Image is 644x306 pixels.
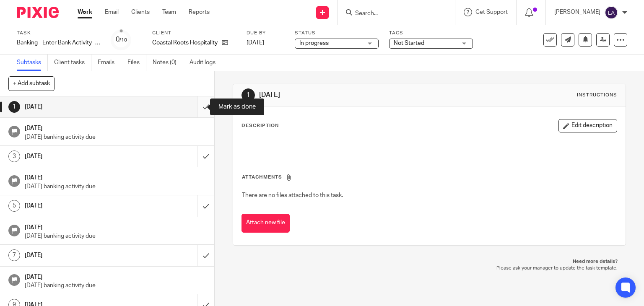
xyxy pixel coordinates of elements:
h1: [DATE] [25,171,206,182]
small: /10 [119,38,127,42]
p: [DATE] banking activity due [25,281,206,290]
p: [PERSON_NAME] [554,8,600,16]
div: 7 [8,249,20,261]
label: Task [17,30,101,36]
span: In progress [299,40,329,46]
label: Due by [247,30,284,36]
a: Audit logs [190,54,222,71]
label: Client [152,30,236,36]
div: Banking - Enter Bank Activity - week 34 [17,39,101,47]
p: Please ask your manager to update the task template. [241,265,618,272]
p: Coastal Roots Hospitality [152,39,218,47]
div: 0 [116,35,127,44]
span: Not Started [394,40,424,46]
img: svg%3E [605,6,618,19]
span: [DATE] [247,40,264,46]
p: Need more details? [241,258,618,265]
input: Search [354,10,430,18]
label: Status [295,30,379,36]
div: 1 [241,88,255,102]
h1: [DATE] [25,249,134,262]
h1: [DATE] [25,122,206,132]
h1: [DATE] [259,91,447,99]
p: Description [241,122,279,129]
button: + Add subtask [8,76,55,91]
a: Clients [131,8,150,16]
a: Notes (0) [153,54,183,71]
span: Get Support [475,9,508,15]
a: Subtasks [17,54,48,71]
div: 3 [8,150,20,162]
a: Emails [98,54,121,71]
a: Email [105,8,119,16]
a: Client tasks [54,54,91,71]
a: Reports [189,8,210,16]
div: 5 [8,200,20,212]
h1: [DATE] [25,150,134,163]
p: [DATE] banking activity due [25,232,206,240]
a: Work [78,8,92,16]
h1: [DATE] [25,200,134,212]
button: Edit description [558,119,617,132]
h1: [DATE] [25,221,206,232]
label: Tags [389,30,473,36]
p: [DATE] banking activity due [25,182,206,191]
h1: [DATE] [25,101,134,113]
span: There are no files attached to this task. [242,192,343,198]
p: [DATE] banking activity due [25,133,206,141]
button: Attach new file [241,214,290,233]
a: Files [127,54,146,71]
h1: [DATE] [25,271,206,281]
div: Instructions [577,92,617,99]
a: Team [162,8,176,16]
div: 1 [8,101,20,113]
span: Attachments [242,175,282,179]
img: Pixie [17,7,59,18]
